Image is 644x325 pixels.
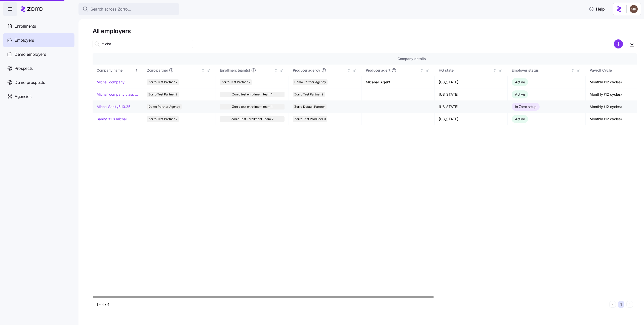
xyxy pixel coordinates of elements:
span: Demo employers [15,51,46,58]
span: Help [589,6,605,12]
a: Employers [3,33,74,47]
span: Zorro Test Producer 3 [294,116,326,122]
div: Not sorted [493,69,497,72]
span: Zorro Test Partner 2 [294,92,323,97]
div: Not sorted [420,69,424,72]
th: Enrollment team(s)Not sorted [216,65,289,76]
div: Company name [97,68,134,73]
button: Help [585,4,609,14]
a: Michali company [97,80,125,85]
img: 5ab780eebedb11a070f00e4a129a1a32 [630,5,638,13]
a: Demo prospects [3,75,74,89]
a: MichaliSanity5.10.25 [97,104,130,109]
td: [US_STATE] [435,76,508,88]
span: Enrollment team(s) [220,68,250,73]
span: Prospects [15,65,33,72]
a: Prospects [3,61,74,75]
button: 1 [618,301,624,308]
a: Michali company class automations [97,92,139,97]
span: Demo Partner Agency [294,79,326,85]
a: Enrollments [3,19,74,33]
div: HQ state [439,68,492,73]
span: Zorro Test Partner 2 [148,79,177,85]
div: Not sorted [347,69,351,72]
span: Demo prospects [15,79,45,86]
div: Employer status [512,68,570,73]
span: Producer agent [366,68,390,73]
span: Zorro Test Enrollment Team 2 [231,116,273,122]
span: Active [515,92,525,96]
input: Search employer [93,40,193,48]
button: Next page [626,301,633,308]
div: Sorted ascending [135,69,138,72]
a: Demo employers [3,47,74,61]
span: Search across Zorro... [91,6,131,12]
a: Sanity 31.8 michali [97,117,127,122]
th: Employer statusNot sorted [508,65,586,76]
td: [US_STATE] [435,88,508,101]
th: Producer agentNot sorted [362,65,435,76]
span: Producer agency [293,68,320,73]
th: Zorro partnerNot sorted [143,65,216,76]
span: Zorro Test Partner 2 [148,116,177,122]
a: Agencies [3,89,74,103]
svg: add icon [614,39,623,48]
div: Not sorted [274,69,278,72]
h1: All employers [93,27,637,35]
span: In Zorro setup [515,104,536,109]
span: Zorro Test Partner 2 [221,79,250,85]
div: Not sorted [571,69,575,72]
div: 1 - 4 / 4 [97,302,607,307]
span: Employers [15,37,34,43]
span: Enrollments [15,23,36,29]
td: [US_STATE] [435,101,508,113]
span: Demo Partner Agency [148,104,180,110]
button: Previous page [609,301,616,308]
td: Micahali Agent [362,76,435,88]
th: Producer agencyNot sorted [289,65,362,76]
div: Not sorted [201,69,205,72]
th: Company nameSorted ascending [93,65,143,76]
th: HQ stateNot sorted [435,65,508,76]
span: Zorro test enrollment team 1 [232,92,272,97]
span: Zorro Default Partner [294,104,325,110]
td: [US_STATE] [435,113,508,125]
span: Zorro partner [147,68,168,73]
span: Active [515,80,525,84]
button: Search across Zorro... [78,3,179,15]
span: Zorro test enrollment team 1 [232,104,272,110]
span: Zorro Test Partner 2 [148,92,177,97]
span: Active [515,117,525,121]
div: Payroll Cycle [590,68,643,73]
span: Agencies [15,93,31,100]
